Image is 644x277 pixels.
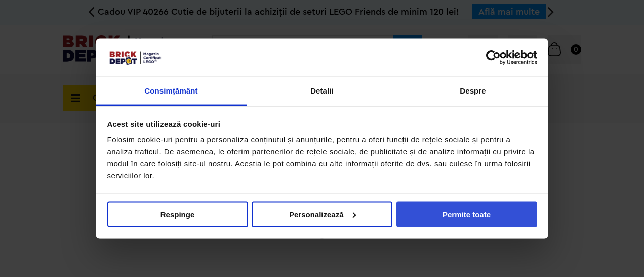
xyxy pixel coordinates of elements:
button: Personalizează [252,201,392,227]
button: Respinge [107,201,248,227]
div: Folosim cookie-uri pentru a personaliza conținutul și anunțurile, pentru a oferi funcții de rețel... [107,134,537,182]
a: Consimțământ [96,77,247,106]
div: Acest site utilizează cookie-uri [107,118,537,130]
a: Detalii [247,77,397,106]
a: Despre [397,77,548,106]
button: Permite toate [396,201,537,227]
a: Usercentrics Cookiebot - opens in a new window [449,50,537,65]
img: siglă [107,50,163,66]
